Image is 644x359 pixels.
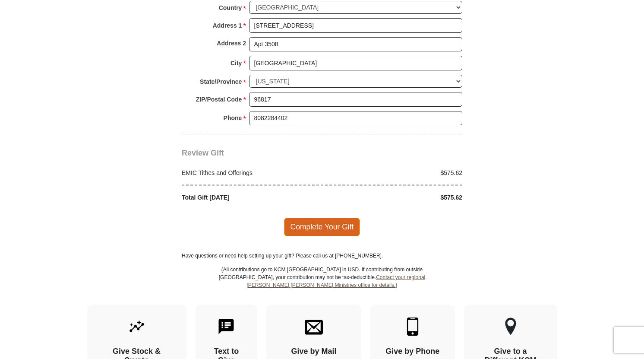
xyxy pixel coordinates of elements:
strong: State/Province [200,76,242,88]
p: (All contributions go to KCM [GEOGRAPHIC_DATA] in USD. If contributing from outside [GEOGRAPHIC_D... [218,266,426,305]
img: other-region [505,318,517,336]
img: mobile.svg [404,318,422,336]
strong: Phone [224,112,242,124]
strong: ZIP/Postal Code [196,93,242,105]
p: Have questions or need help setting up your gift? Please call us at [PHONE_NUMBER]. [182,252,462,260]
div: $575.62 [322,193,467,202]
img: envelope.svg [305,318,323,336]
div: EMIC Tithes and Offerings [177,168,322,178]
strong: Address 2 [217,37,246,49]
div: Total Gift [DATE] [177,193,322,202]
a: Contact your regional [PERSON_NAME] [PERSON_NAME] Ministries office for details. [246,274,425,288]
img: text-to-give.svg [217,318,235,336]
h4: Give by Mail [281,347,346,356]
strong: Country [219,2,242,14]
img: give-by-stock.svg [128,318,146,336]
strong: Address 1 [213,19,242,32]
span: Review Gift [182,149,224,157]
h4: Give by Phone [385,347,440,356]
span: Complete Your Gift [284,218,360,236]
div: $575.62 [322,168,467,178]
strong: City [230,57,242,69]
